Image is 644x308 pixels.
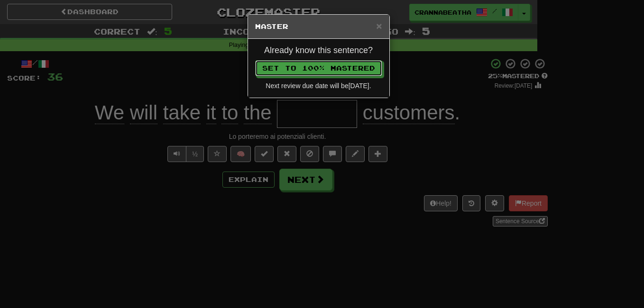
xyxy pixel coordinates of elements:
button: Set to 100% Mastered [255,60,382,76]
h4: Already know this sentence? [255,46,382,55]
span: × [376,20,382,31]
button: Close [376,21,382,31]
h5: Master [255,22,382,31]
div: Next review due date will be [DATE] . [255,81,382,91]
